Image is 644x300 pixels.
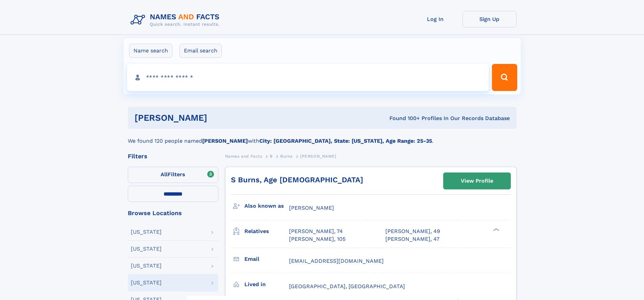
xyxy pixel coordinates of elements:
a: Log In [408,11,462,27]
span: B [270,154,273,159]
a: S Burns, Age [DEMOGRAPHIC_DATA] [231,176,363,184]
label: Email search [180,44,222,58]
div: [US_STATE] [131,263,162,269]
div: Browse Locations [128,210,218,216]
span: All [161,171,168,178]
div: [US_STATE] [131,246,162,252]
a: [PERSON_NAME], 105 [289,235,345,243]
input: search input [127,64,489,91]
span: [GEOGRAPHIC_DATA], [GEOGRAPHIC_DATA] [289,283,405,290]
h3: Also known as [244,200,289,212]
h3: Relatives [244,226,289,237]
div: We found 120 people named with . [128,129,517,145]
b: [PERSON_NAME] [202,138,248,144]
div: [US_STATE] [131,280,162,285]
a: [PERSON_NAME], 47 [385,235,439,243]
img: Logo Names and Facts [128,11,225,29]
a: Sign Up [462,11,517,27]
a: Burns [280,152,292,160]
b: City: [GEOGRAPHIC_DATA], State: [US_STATE], Age Range: 25-35 [259,138,432,144]
label: Filters [128,167,218,183]
h1: [PERSON_NAME] [135,114,299,122]
a: B [270,152,273,160]
div: Filters [128,153,218,159]
span: [PERSON_NAME] [300,154,336,159]
span: Burns [280,154,292,159]
label: Name search [129,44,172,58]
div: ❯ [492,228,500,232]
a: View Profile [444,173,510,189]
div: View Profile [461,173,493,189]
div: [US_STATE] [131,229,162,235]
h3: Lived in [244,279,289,290]
h3: Email [244,253,289,265]
span: [PERSON_NAME] [289,205,334,211]
span: [EMAIL_ADDRESS][DOMAIN_NAME] [289,258,384,264]
a: Names and Facts [225,152,262,160]
div: Found 100+ Profiles In Our Records Database [298,115,510,122]
button: Search Button [492,64,517,91]
a: [PERSON_NAME], 74 [289,228,343,235]
a: [PERSON_NAME], 49 [385,228,440,235]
